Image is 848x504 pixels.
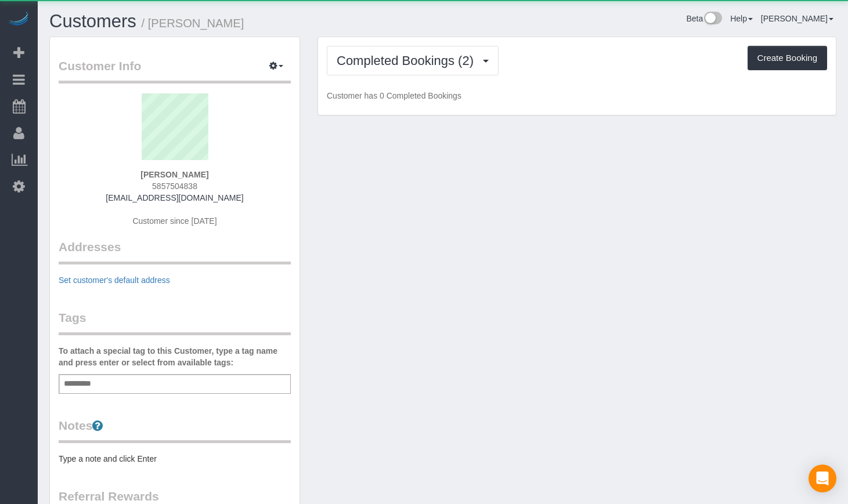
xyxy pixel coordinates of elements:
[59,275,170,285] a: Set customer's default address
[59,345,291,368] label: To attach a special tag to this Customer, type a tag name and press enter or select from availabl...
[59,309,291,335] legend: Tags
[106,193,243,202] a: [EMAIL_ADDRESS][DOMAIN_NAME]
[49,11,136,31] a: Customers
[327,46,499,75] button: Completed Bookings (2)
[761,14,833,23] a: [PERSON_NAME]
[809,465,836,492] div: Open Intercom Messenger
[748,46,827,70] button: Create Booking
[7,12,30,28] img: Automaid Logo
[59,417,291,443] legend: Notes
[703,12,722,27] img: New interface
[730,14,753,23] a: Help
[132,216,216,226] span: Customer since [DATE]
[337,53,479,68] span: Completed Bookings (2)
[686,14,722,23] a: Beta
[327,90,827,101] p: Customer has 0 Completed Bookings
[140,170,208,179] strong: [PERSON_NAME]
[152,182,197,191] span: 5857504838
[59,453,291,465] pre: Type a note and click Enter
[59,57,291,84] legend: Customer Info
[142,17,244,30] small: / [PERSON_NAME]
